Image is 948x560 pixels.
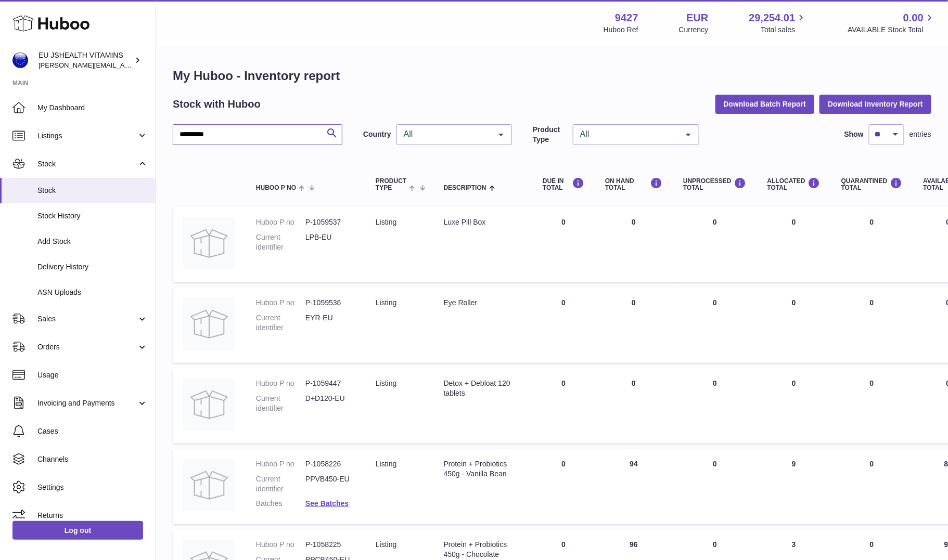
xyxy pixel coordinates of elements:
[12,53,28,68] img: laura@jessicasepel.com
[37,103,148,113] span: My Dashboard
[401,129,491,139] span: All
[767,177,821,191] div: ALLOCATED Total
[673,288,757,363] td: 0
[757,449,831,525] td: 9
[256,298,305,308] dt: Huboo P no
[37,237,148,246] span: Add Stock
[39,61,209,69] span: [PERSON_NAME][EMAIL_ADDRESS][DOMAIN_NAME]
[604,25,638,35] div: Huboo Ref
[305,459,355,469] dd: P-1058226
[256,232,305,252] dt: Current identifier
[256,379,305,388] dt: Huboo P no
[376,460,396,468] span: listing
[37,483,148,492] span: Settings
[173,97,261,111] h2: Stock with Huboo
[578,129,678,139] span: All
[444,298,522,308] div: Eye Roller
[256,540,305,550] dt: Huboo P no
[376,178,406,191] span: Product Type
[256,459,305,469] dt: Huboo P no
[533,125,568,145] label: Product Type
[305,540,355,550] dd: P-1058225
[37,314,137,324] span: Sales
[870,218,874,226] span: 0
[305,232,355,252] dd: LPB-EU
[595,368,673,444] td: 0
[256,185,296,191] span: Huboo P no
[37,186,148,196] span: Stock
[376,379,396,387] span: listing
[909,129,931,139] span: entries
[595,288,673,363] td: 0
[37,370,148,380] span: Usage
[37,426,148,436] span: Cases
[848,25,936,35] span: AVAILABLE Stock Total
[819,95,931,113] button: Download Inventory Report
[673,207,757,282] td: 0
[761,25,807,35] span: Total sales
[39,50,132,70] div: EU JSHEALTH VITAMINS
[376,298,396,307] span: listing
[37,159,137,169] span: Stock
[757,288,831,363] td: 0
[444,459,522,479] div: Protein + Probiotics 450g - Vanilla Bean
[679,25,709,35] div: Currency
[444,379,522,398] div: Detox + Debloat 120 tablets
[870,379,874,387] span: 0
[363,129,391,139] label: Country
[37,398,137,408] span: Invoicing and Payments
[715,95,815,113] button: Download Batch Report
[12,521,143,540] a: Log out
[37,342,137,352] span: Orders
[183,217,235,269] img: product image
[683,177,747,191] div: UNPROCESSED Total
[673,449,757,525] td: 0
[37,211,148,221] span: Stock History
[749,11,795,25] span: 29,254.01
[757,368,831,444] td: 0
[183,379,235,431] img: product image
[256,313,305,333] dt: Current identifier
[183,298,235,350] img: product image
[532,368,595,444] td: 0
[37,131,137,141] span: Listings
[183,459,235,511] img: product image
[532,207,595,282] td: 0
[305,379,355,388] dd: P-1059447
[256,474,305,494] dt: Current identifier
[848,11,936,35] a: 0.00 AVAILABLE Stock Total
[844,129,864,139] label: Show
[870,298,874,307] span: 0
[749,11,807,35] a: 29,254.01 Total sales
[305,298,355,308] dd: P-1059536
[605,177,662,191] div: ON HAND Total
[256,499,305,509] dt: Batches
[37,262,148,272] span: Delivery History
[686,11,708,25] strong: EUR
[595,449,673,525] td: 94
[870,460,874,468] span: 0
[841,177,903,191] div: QUARANTINED Total
[37,288,148,297] span: ASN Uploads
[305,474,355,494] dd: PPVB450-EU
[543,177,584,191] div: DUE IN TOTAL
[305,217,355,227] dd: P-1059537
[305,499,349,507] a: See Batches
[532,288,595,363] td: 0
[532,449,595,525] td: 0
[903,11,924,25] span: 0.00
[305,394,355,413] dd: D+D120-EU
[305,313,355,333] dd: EYR-EU
[673,368,757,444] td: 0
[444,185,486,191] span: Description
[870,540,874,549] span: 0
[37,454,148,464] span: Channels
[615,11,638,25] strong: 9427
[376,540,396,549] span: listing
[757,207,831,282] td: 0
[595,207,673,282] td: 0
[37,511,148,520] span: Returns
[256,217,305,227] dt: Huboo P no
[173,68,931,84] h1: My Huboo - Inventory report
[376,218,396,226] span: listing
